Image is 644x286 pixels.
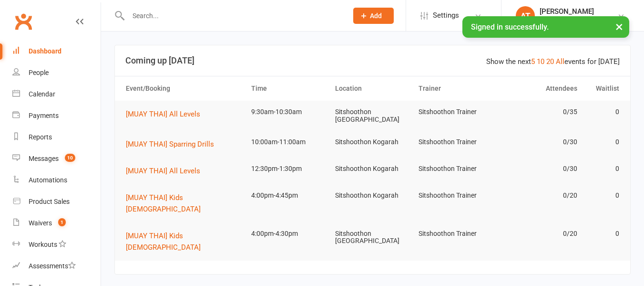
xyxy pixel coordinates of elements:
th: Attendees [498,76,582,101]
a: Calendar [12,84,101,105]
div: Sitshoothon [540,16,594,24]
td: 0 [582,158,624,180]
td: 9:30am-10:30am [247,101,331,123]
td: Sitshoothon [GEOGRAPHIC_DATA] [331,101,415,131]
span: Add [370,12,382,20]
td: 4:00pm-4:45pm [247,184,331,207]
td: 10:00am-11:00am [247,131,331,153]
td: 0 [582,101,624,123]
td: 4:00pm-4:30pm [247,222,331,245]
button: [MUAY THAI] All Levels [126,108,207,120]
td: 0 [582,222,624,245]
th: Event/Booking [122,76,247,101]
td: 0/35 [498,101,582,123]
td: Sitshoothon Trainer [414,131,498,153]
a: Assessments [12,255,101,277]
div: Payments [29,112,59,119]
div: AT [516,6,535,25]
th: Time [247,76,331,101]
a: Automations [12,169,101,191]
span: [MUAY THAI] Kids [DEMOGRAPHIC_DATA] [126,232,201,252]
a: 5 [531,57,535,66]
span: [MUAY THAI] All Levels [126,167,200,175]
th: Waitlist [582,76,624,101]
a: Waivers 1 [12,212,101,234]
td: 0/20 [498,222,582,245]
td: 0/20 [498,184,582,207]
a: Workouts [12,234,101,255]
span: Signed in successfully. [471,22,549,32]
div: People [29,69,49,76]
a: Messages 10 [12,148,101,169]
div: Waivers [29,219,52,227]
span: [MUAY THAI] Kids [DEMOGRAPHIC_DATA] [126,193,201,213]
a: Dashboard [12,41,101,62]
td: 0/30 [498,131,582,153]
td: Sitshoothon Trainer [414,101,498,123]
h3: Coming up [DATE] [125,56,620,65]
a: 20 [546,57,554,66]
td: Sitshoothon Kogarah [331,131,415,153]
div: Product Sales [29,198,70,205]
a: Reports [12,127,101,148]
td: Sitshoothon Kogarah [331,158,415,180]
a: People [12,62,101,84]
span: 10 [65,154,75,162]
span: [MUAY THAI] Sparring Drills [126,140,214,148]
td: 12:30pm-1:30pm [247,158,331,180]
div: Reports [29,133,52,141]
div: [PERSON_NAME] [540,7,594,16]
button: [MUAY THAI] Kids [DEMOGRAPHIC_DATA] [126,192,243,215]
button: Add [353,8,394,24]
td: Sitshoothon Trainer [414,158,498,180]
a: Clubworx [11,10,35,33]
td: Sitshoothon [GEOGRAPHIC_DATA] [331,222,415,253]
td: 0 [582,131,624,153]
td: Sitshoothon Trainer [414,184,498,207]
span: 1 [58,218,66,226]
button: [MUAY THAI] Sparring Drills [126,138,221,150]
input: Search... [125,9,341,22]
div: Workouts [29,241,57,248]
span: Settings [433,5,459,26]
div: Dashboard [29,47,61,55]
a: All [556,57,564,66]
div: Assessments [29,262,76,270]
td: Sitshoothon Kogarah [331,184,415,207]
div: Messages [29,155,59,162]
a: Payments [12,105,101,127]
button: [MUAY THAI] All Levels [126,165,207,177]
span: [MUAY THAI] All Levels [126,110,200,118]
button: [MUAY THAI] Kids [DEMOGRAPHIC_DATA] [126,230,243,253]
a: 10 [537,57,544,66]
td: Sitshoothon Trainer [414,222,498,245]
div: Calendar [29,90,55,98]
button: × [611,16,628,37]
div: Automations [29,176,67,184]
td: 0 [582,184,624,207]
th: Trainer [414,76,498,101]
th: Location [331,76,415,101]
td: 0/30 [498,158,582,180]
a: Product Sales [12,191,101,212]
div: Show the next events for [DATE] [486,56,620,67]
